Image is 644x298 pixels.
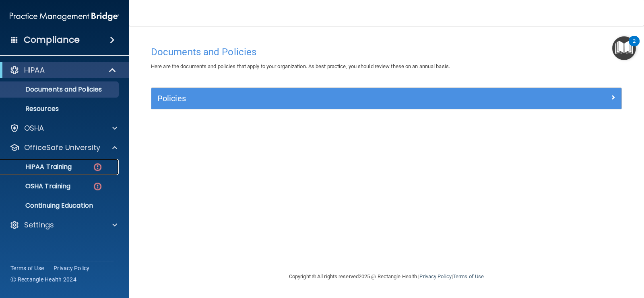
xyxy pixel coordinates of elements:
p: Resources [5,105,115,113]
a: OfficeSafe University [10,143,117,152]
a: Privacy Policy [419,273,451,279]
button: Open Resource Center, 2 new notifications [612,36,636,60]
p: HIPAA Training [5,163,72,171]
a: Terms of Use [10,264,44,272]
a: Terms of Use [453,273,484,279]
span: Ⓒ Rectangle Health 2024 [10,275,76,283]
p: OfficeSafe University [24,143,100,152]
p: HIPAA [24,65,45,75]
a: OSHA [10,123,117,133]
div: 2 [633,41,636,52]
h4: Compliance [24,34,80,46]
p: Continuing Education [5,202,115,210]
h5: Policies [157,94,498,103]
img: danger-circle.6113f641.png [93,181,103,192]
p: OSHA Training [5,182,70,190]
img: danger-circle.6113f641.png [93,162,103,172]
a: HIPAA [10,65,117,75]
p: Settings [24,220,54,230]
img: PMB logo [10,8,119,25]
p: Documents and Policies [5,85,115,94]
span: Here are the documents and policies that apply to your organization. As best practice, you should... [151,63,450,69]
a: Privacy Policy [54,264,90,272]
p: OSHA [24,123,44,133]
a: Settings [10,220,117,230]
div: Copyright © All rights reserved 2025 @ Rectangle Health | | [239,264,533,290]
h4: Documents and Policies [151,47,622,57]
a: Policies [157,92,615,105]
